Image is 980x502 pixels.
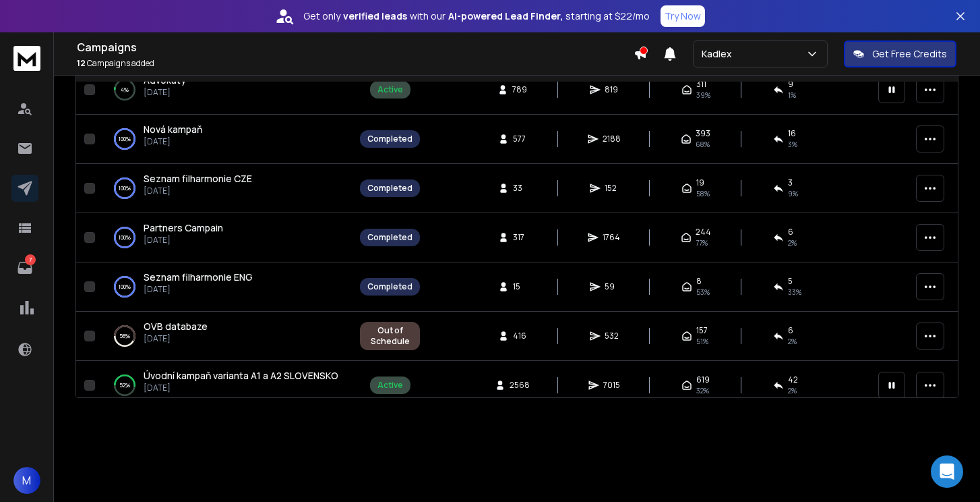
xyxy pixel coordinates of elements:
p: [DATE] [144,235,223,246]
p: [DATE] [144,136,202,147]
span: 819 [605,84,618,95]
span: 33 % [788,287,801,298]
span: 15 [513,281,526,292]
td: 4%Advokaty[DATE] [100,65,352,115]
div: Completed [367,183,412,194]
span: 42 [788,374,798,385]
span: 157 [696,325,708,336]
div: Active [377,380,403,391]
span: 3 % [788,139,797,150]
div: Completed [367,134,412,144]
span: 619 [696,374,710,385]
h1: Campaigns [77,39,634,55]
span: 68 % [696,139,710,150]
p: Campaigns added [77,58,634,69]
td: 100%Nová kampaň[DATE] [100,115,352,164]
span: 12 [77,57,86,69]
strong: AI-powered Lead Finder, [448,9,563,23]
span: 1764 [603,232,620,243]
span: 9 % [788,188,798,199]
p: [DATE] [144,284,253,295]
span: OVB databaze [144,320,208,333]
span: 8 [696,276,702,287]
span: 58 % [696,188,710,199]
p: 7 [25,254,36,265]
a: Úvodní kampaň varianta A1 a A2 SLOVENSKO [144,369,338,383]
span: 9 [788,79,793,90]
a: Seznam filharmonie ENG [144,271,253,284]
span: 2 % [788,336,797,347]
a: 7 [11,254,38,281]
p: Kadlex [702,47,737,61]
strong: verified leads [343,9,407,23]
span: Seznam filharmonie CZE [144,172,252,185]
a: Partners Campain [144,221,223,235]
span: Nová kampaň [144,123,202,136]
p: 52 % [119,379,130,392]
a: Seznam filharmonie CZE [144,172,252,186]
span: 39 % [696,90,710,101]
span: 33 [513,183,526,194]
span: Partners Campain [144,221,223,234]
p: [DATE] [144,383,338,393]
div: Completed [367,281,412,292]
p: Get Free Credits [872,47,947,61]
button: Get Free Credits [844,40,956,67]
span: Seznam filharmonie ENG [144,271,253,283]
td: 100%Partners Campain[DATE] [100,213,352,262]
span: 393 [696,128,710,139]
td: 100%Seznam filharmonie CZE[DATE] [100,164,352,213]
span: 244 [696,227,711,238]
td: 58%OVB databaze[DATE] [100,312,352,361]
span: 32 % [696,385,709,396]
span: 152 [605,183,618,194]
span: Úvodní kampaň varianta A1 a A2 SLOVENSKO [144,369,338,382]
span: 2568 [510,380,530,391]
span: 53 % [696,287,710,298]
span: 2 % [788,385,797,396]
p: 100 % [119,182,131,195]
p: Try Now [665,9,701,23]
span: 317 [513,232,526,243]
span: 3 [788,177,793,188]
span: 2188 [603,134,621,144]
p: [DATE] [144,87,186,98]
span: 7015 [603,380,620,391]
p: 100 % [119,132,131,146]
span: 59 [605,281,618,292]
p: Get only with our starting at $22/mo [303,9,650,23]
span: 577 [513,134,526,144]
a: Nová kampaň [144,123,202,136]
a: OVB databaze [144,320,208,333]
span: 416 [513,331,526,341]
p: [DATE] [144,333,208,344]
div: Active [377,84,403,95]
span: 2 % [788,238,797,248]
td: 100%Seznam filharmonie ENG[DATE] [100,262,352,312]
div: Completed [367,232,412,243]
p: 100 % [119,231,131,244]
div: Out of Schedule [367,325,412,347]
span: 6 [788,227,793,238]
span: 51 % [696,336,708,347]
span: 789 [512,84,527,95]
div: Open Intercom Messenger [931,455,963,488]
p: [DATE] [144,186,252,196]
img: logo [13,46,40,71]
span: 16 [788,128,796,139]
p: 58 % [119,329,130,343]
td: 52%Úvodní kampaň varianta A1 a A2 SLOVENSKO[DATE] [100,361,352,410]
span: 19 [696,177,704,188]
span: 6 [788,325,793,336]
span: 77 % [696,238,708,248]
span: 1 % [788,90,796,101]
button: Try Now [661,5,705,27]
button: M [13,467,40,494]
p: 100 % [119,280,131,294]
span: 311 [696,79,706,90]
span: 532 [605,331,619,341]
span: 5 [788,276,793,287]
p: 4 % [121,83,129,96]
